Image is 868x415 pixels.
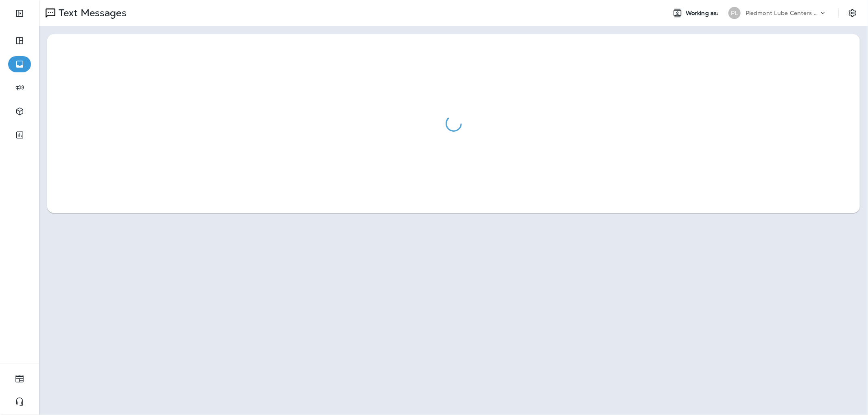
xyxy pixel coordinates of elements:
[8,5,31,22] button: Expand Sidebar
[728,7,741,19] div: PL
[686,10,720,17] span: Working as:
[55,7,127,19] p: Text Messages
[746,10,819,16] p: Piedmont Lube Centers LLC
[845,6,860,20] button: Settings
